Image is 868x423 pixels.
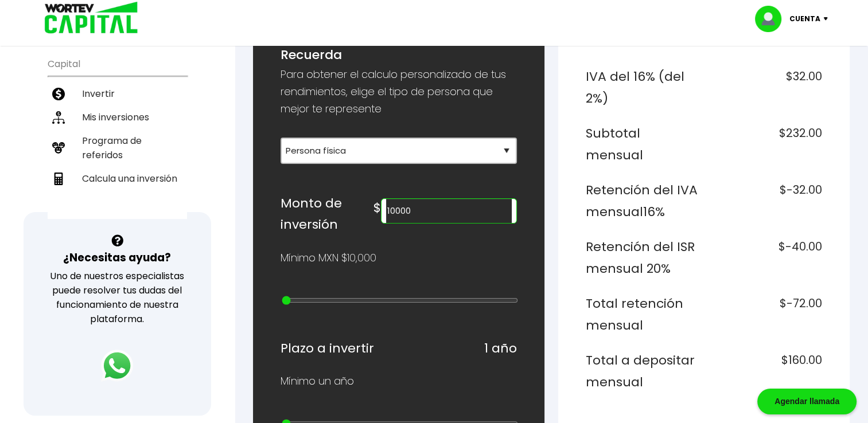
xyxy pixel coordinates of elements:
[755,6,789,32] img: profile-image
[586,236,699,279] h6: Retención del ISR mensual 20%
[709,293,822,336] h6: $-72.00
[281,193,373,236] h6: Monto de inversión
[281,44,517,66] h6: Recuerda
[48,167,187,190] a: Calcula una inversión
[48,51,187,219] ul: Capital
[484,338,517,359] h6: 1 año
[586,179,699,222] h6: Retención del IVA mensual 16%
[38,269,196,326] p: Uno de nuestros especialistas puede resolver tus dudas del funcionamiento de nuestra plataforma.
[709,179,822,222] h6: $-32.00
[101,350,133,382] img: logos_whatsapp-icon.242b2217.svg
[48,82,187,105] a: Invertir
[709,350,822,393] h6: $160.00
[52,173,65,185] img: calculadora-icon.17d418c4.svg
[48,129,187,167] a: Programa de referidos
[789,10,820,28] p: Cuenta
[52,88,65,100] img: invertir-icon.b3b967d7.svg
[48,105,187,129] a: Mis inversiones
[281,373,354,390] p: Mínimo un año
[586,66,699,109] h6: IVA del 16% (del 2%)
[757,389,857,414] div: Agendar llamada
[709,66,822,109] h6: $32.00
[281,66,517,117] p: Para obtener el calculo personalizado de tus rendimientos, elige el tipo de persona que mejor te ...
[709,236,822,279] h6: $-40.00
[709,123,822,166] h6: $232.00
[586,123,699,166] h6: Subtotal mensual
[820,17,836,21] img: icon-down
[373,197,381,219] h6: $
[52,111,65,124] img: inversiones-icon.6695dc30.svg
[63,249,171,266] h3: ¿Necesitas ayuda?
[586,293,699,336] h6: Total retención mensual
[586,350,699,393] h6: Total a depositar mensual
[281,338,374,359] h6: Plazo a invertir
[52,142,65,154] img: recomiendanos-icon.9b8e9327.svg
[281,249,376,267] p: Mínimo MXN $10,000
